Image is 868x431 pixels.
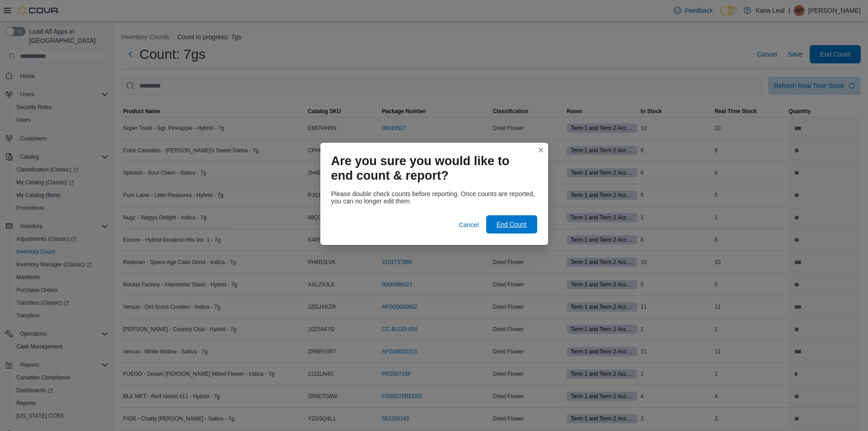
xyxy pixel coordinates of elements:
button: Cancel [455,216,483,234]
h1: Are you sure you would like to end count & report? [331,154,530,183]
div: Please double check counts before reporting. Once counts are reported, you can no longer edit them. [331,190,537,205]
span: End Count [496,220,526,229]
button: End Count [486,215,537,234]
button: Closes this modal window [535,145,546,156]
span: Cancel [459,220,479,229]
